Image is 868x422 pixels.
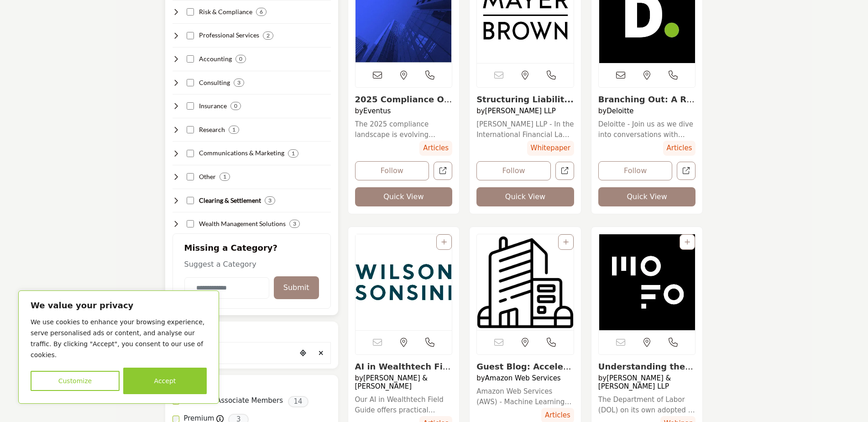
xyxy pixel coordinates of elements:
[234,103,237,109] b: 0
[476,161,551,180] button: Follow
[173,343,296,361] input: Search Location
[477,234,574,330] a: View details about amazon-web-services
[425,338,434,347] i: Open Contact Info
[476,107,574,115] h4: by
[223,174,226,180] b: 1
[187,173,194,180] input: Select Other checkbox
[187,8,194,16] input: Select Risk & Compliance checkbox
[267,32,270,39] b: 2
[485,107,556,115] a: [PERSON_NAME] LLP
[598,187,696,206] button: Quick View
[355,362,451,381] a: View details about wilson-sonsini-goodrich-rosati
[598,161,673,180] button: Follow
[355,95,452,114] a: View details about eventus
[355,187,453,206] button: Quick View
[598,395,696,415] a: The Department of Labor (DOL) on its own adopted a fiduciary standard in [DATE] for retail client...
[355,107,453,115] h4: by
[235,55,246,63] div: 0 Results For Accounting
[187,32,194,39] input: Select Professional Services checkbox
[230,102,241,110] div: 0 Results For Insurance
[199,31,259,40] h4: Professional Services: Delivering staffing, training, and outsourcing services to support securit...
[199,196,261,205] h4: Clearing & Settlement: Facilitating the efficient processing, clearing, and settlement of securit...
[237,79,241,86] b: 3
[355,161,429,180] button: Follow
[598,95,695,114] a: View details about deloitte
[220,173,230,181] div: 1 Results For Other
[598,119,696,140] a: Deloitte - Join us as we dive into conversations with financial services leaders from across the ...
[187,102,194,110] input: Select Insurance checkbox
[476,95,574,104] a: View details about mayer-brown-llp
[547,338,556,347] i: Open Contact Info
[268,197,272,204] b: 3
[187,150,194,157] input: Select Communications & Marketing checkbox
[288,396,309,407] span: 14
[599,234,695,330] img: Understanding the Standard of Care for Broker-Dealers and the Department of Labor’s Fiduciary Rul...
[527,141,574,156] span: Whitepaper
[199,219,286,228] h4: Wealth Management Solutions: Providing comprehensive wealth management services to high-net-worth...
[234,79,244,87] div: 3 Results For Consulting
[256,8,267,16] div: 6 Results For Risk & Compliance
[184,277,269,299] input: Category Name
[199,78,230,87] h4: Consulting: Providing strategic, operational, and technical consulting services to securities ind...
[441,238,447,246] a: Add To List For Resource
[355,362,453,372] h3: AI in Wealthtech Field Guide
[199,7,252,16] h4: Risk & Compliance: Helping securities industry firms manage risk, ensure compliance, and prevent ...
[187,197,194,204] input: Select Clearing & Settlement checkbox
[187,79,194,86] input: Select Consulting checkbox
[355,95,453,105] h3: 2025 Compliance Outlook
[563,238,569,246] a: Add To List For Resource
[476,362,571,381] a: View details about amazon-web-services
[356,234,452,330] img: AI in Wealthtech Field Guide listing image
[355,374,428,390] a: [PERSON_NAME] & [PERSON_NAME]
[555,162,574,180] a: Open Resources
[599,234,695,330] a: View details about morrison-foerster-llp
[669,338,678,347] i: Open Contact Info
[184,260,256,269] span: Suggest a Category
[123,368,207,394] button: Accept
[598,362,696,372] h3: Understanding the Standard of Care for Broker-Dealers and the Department of Labor’s Fiduciary Rule
[598,374,671,390] a: [PERSON_NAME] & [PERSON_NAME] LLP
[363,107,391,115] a: Eventus
[31,300,207,311] p: We value your privacy
[314,343,328,363] div: Clear search location
[187,220,194,227] input: Select Wealth Management Solutions checkbox
[184,243,319,259] h2: Missing a Category?
[199,101,227,111] h4: Insurance: Offering insurance solutions to protect securities industry firms from various risks.
[288,149,298,158] div: 1 Results For Communications & Marketing
[476,95,574,105] h3: Structuring Liability Management Transactions
[239,56,242,62] b: 0
[663,141,696,156] span: Articles
[598,362,694,381] a: View details about morrison-foerster-llp
[607,107,633,115] a: Deloitte
[476,374,574,382] h4: by
[229,126,239,134] div: 1 Results For Research
[598,374,696,390] h4: by
[355,374,453,390] h4: by
[263,32,273,40] div: 2 Results For Professional Services
[184,396,283,406] label: Premium Associate Members
[485,374,561,382] a: Amazon Web Services
[293,221,296,227] b: 3
[355,119,453,140] a: The 2025 compliance landscape is evolving rapidly, with regulators intensifying enforcement, focu...
[434,162,452,180] a: Open Resources
[289,220,300,228] div: 3 Results For Wealth Management Solutions
[292,150,295,157] b: 1
[199,125,225,134] h4: Research: Conducting market, financial, economic, and industry research for securities industry p...
[187,126,194,133] input: Select Research checkbox
[199,172,216,181] h4: Other: Encompassing various other services and organizations supporting the securities industry e...
[356,234,452,330] a: View details about wilson-sonsini-goodrich-rosati
[31,371,120,391] button: Customize
[260,9,263,15] b: 6
[477,234,574,330] img: Guest Blog: Accelerating Adoption of Machine Learning in the Financial Services Industry listing ...
[677,162,695,180] a: Open Resources
[232,127,235,133] b: 1
[296,343,310,363] div: Choose your current location
[355,395,453,415] a: Our AI in Wealthtech Field Guide offers practical regulatory guidance for investment advisers usi...
[187,55,194,63] input: Select Accounting checkbox
[669,71,678,80] i: Open Contact Info
[274,276,319,299] button: Submit
[598,107,696,115] h4: by
[598,95,696,105] h3: Branching Out: A Retail Banking Podcast Series
[476,362,574,372] h3: Guest Blog: Accelerating Adoption of Machine Learning in the Financial Services Industry
[265,196,275,205] div: 3 Results For Clearing & Settlement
